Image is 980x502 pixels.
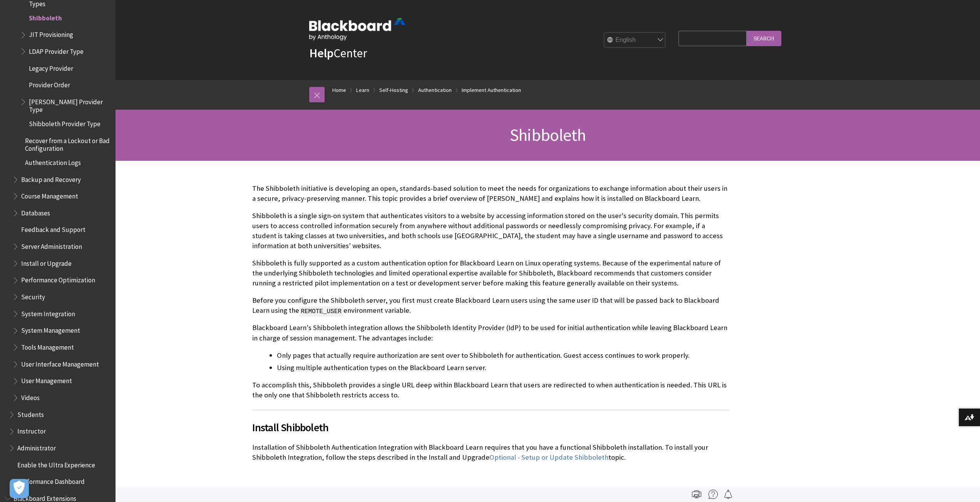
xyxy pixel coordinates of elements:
span: Shibboleth Provider Type [29,117,101,128]
p: Before you configure the Shibboleth server, you first must create Blackboard Learn users using th... [252,295,730,316]
span: Performance Optimization [21,274,95,284]
img: Follow this page [724,490,733,499]
img: Blackboard by Anthology [309,18,405,40]
span: Performance Dashboard [17,475,85,486]
strong: Help [309,45,333,61]
span: Provider Order [29,79,70,89]
p: Installation of Shibboleth Authentication Integration with Blackboard Learn requires that you hav... [252,442,730,462]
span: Feedback and Support [21,223,85,234]
a: HelpCenter [309,45,367,61]
span: Install or Upgrade [21,257,72,267]
li: Using multiple authentication types on the Blackboard Learn server. [277,362,730,373]
span: Course Management [21,190,78,200]
a: Implement Authentication [462,85,521,95]
select: Site Language Selector [604,33,666,48]
a: Home [332,85,346,95]
img: Print [692,490,701,499]
span: Authentication Logs [25,156,81,167]
span: Recover from a Lockout or Bad Configuration [25,134,110,152]
span: User Management [21,375,72,385]
span: Videos [21,391,40,402]
button: Open Preferences [10,479,29,498]
p: To accomplish this, Shibboleth provides a single URL deep within Blackboard Learn that users are ... [252,380,730,400]
span: JIT Provisioning [29,28,73,39]
span: Server Administration [21,240,82,250]
span: REMOTE_USER [299,306,343,317]
span: Shibboleth [29,12,62,22]
span: Students [17,408,44,419]
a: Authentication [418,85,452,95]
span: Backup and Recovery [21,173,81,183]
li: Only pages that actually require authorization are sent over to Shibboleth for authentication. Gu... [277,350,730,361]
a: Learn [356,85,369,95]
a: Self-Hosting [379,85,408,95]
span: Install Shibboleth [252,419,730,435]
span: Shibboleth [510,124,586,145]
span: Tools Management [21,341,74,351]
p: The Shibboleth initiative is developing an open, standards-based solution to meet the needs for o... [252,183,730,203]
p: Shibboleth is a single sign-on system that authenticates visitors to a website by accessing infor... [252,211,730,251]
span: System Integration [21,307,75,318]
p: Shibboleth is fully supported as a custom authentication option for Blackboard Learn on Linux ope... [252,258,730,289]
span: Legacy Provider [29,62,73,72]
span: Enable the Ultra Experience [17,459,95,469]
p: Blackboard Learn's Shibboleth integration allows the Shibboleth Identity Provider (IdP) to be use... [252,323,730,343]
span: Instructor [17,425,46,435]
span: User Interface Management [21,358,99,368]
span: Security [21,290,45,301]
span: System Management [21,324,80,335]
input: Search [747,31,781,46]
span: [PERSON_NAME] Provider Type [29,95,110,113]
span: Administrator [17,442,56,452]
img: More help [709,490,718,499]
span: LDAP Provider Type [29,45,84,55]
span: Databases [21,207,50,217]
a: Optional - Setup or Update Shibboleth [489,453,608,462]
